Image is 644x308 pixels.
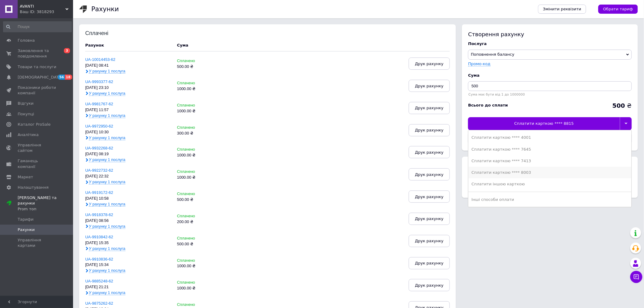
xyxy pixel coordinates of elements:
span: Аналітика [18,132,39,138]
input: Пошук [3,21,72,32]
span: 3 [64,48,70,53]
a: UA-9919172-62 [85,190,113,195]
span: У рахунку 1 послуга [89,268,125,273]
button: Друк рахунку [409,235,450,247]
button: Друк рахунку [409,191,450,203]
span: Друк рахунку [415,84,444,88]
span: [DEMOGRAPHIC_DATA] [18,75,63,80]
span: Змінити реквізити [543,6,581,12]
span: Відгуки [18,101,33,106]
div: Сплачено [177,192,236,196]
button: Друк рахунку [409,146,450,158]
div: Послуга [468,41,632,47]
button: Друк рахунку [409,213,450,225]
div: ₴ [612,103,632,109]
label: Промо-код [468,61,490,66]
span: У рахунку 1 послуга [89,69,125,74]
div: Сплачено [177,303,236,307]
div: Сплачено [177,170,236,174]
span: Показники роботи компанії [18,85,56,96]
div: [DATE] 22:32 [85,174,171,179]
div: Сплачено [177,59,236,63]
a: Змінити реквізити [538,5,586,14]
div: Cума [468,73,632,78]
div: 300.00 ₴ [177,131,236,136]
div: Створення рахунку [468,30,632,38]
div: Сплачено [177,280,236,285]
a: UA-10014453-62 [85,57,115,62]
div: [DATE] 15:34 [85,263,171,267]
div: [DATE] 10:58 [85,196,171,201]
span: Обрати тариф [603,6,633,12]
div: [DATE] 21:21 [85,285,171,289]
a: UA-9910842-62 [85,235,113,239]
button: Друк рахунку [409,58,450,70]
div: [DATE] 11:57 [85,108,171,112]
span: 18 [65,75,72,80]
span: Друк рахунку [415,106,444,110]
a: Обрати тариф [598,5,638,14]
div: Сплатити карткою **** 8003 [471,170,628,175]
button: Чат з покупцем [630,271,642,283]
span: Покупці [18,111,34,117]
div: Сплатити карткою **** 7645 [471,147,628,152]
b: 500 [612,102,625,109]
div: Сплачено [177,81,236,86]
a: UA-9885248-62 [85,279,113,283]
span: Друк рахунку [415,61,444,66]
div: Сплачено [177,214,236,219]
span: Друк рахунку [415,172,444,177]
span: Товари та послуги [18,64,56,70]
div: 1000.00 ₴ [177,109,236,114]
a: UA-9993377-62 [85,79,113,84]
span: У рахунку 1 послуга [89,202,125,207]
span: Друк рахунку [415,194,444,199]
div: [DATE] 08:56 [85,219,171,223]
div: 1000.00 ₴ [177,175,236,180]
span: Головна [18,38,35,43]
span: Поповнення балансу [471,52,514,57]
span: У рахунку 1 послуга [89,157,125,162]
a: UA-9981767-62 [85,102,113,106]
div: [DATE] 08:41 [85,63,171,68]
a: UA-9910836-62 [85,257,113,261]
a: UA-9918378-62 [85,212,113,217]
span: AVANTI [20,4,65,9]
span: Друк рахунку [415,283,444,288]
div: Сума має бути від 1 до 1000000 [468,93,632,96]
button: Друк рахунку [409,279,450,291]
div: 1000.00 ₴ [177,87,236,91]
div: Сплатити карткою **** 7413 [471,158,628,164]
div: Cума [177,43,188,48]
span: Налаштування [18,185,49,190]
div: [DATE] 10:30 [85,130,171,135]
span: Друк рахунку [415,216,444,221]
div: Сплачені [85,30,125,37]
span: У рахунку 1 послуга [89,290,125,295]
div: 500.00 ₴ [177,65,236,69]
span: Друк рахунку [415,239,444,243]
div: 200.00 ₴ [177,220,236,224]
div: Сплатити карткою **** 8815 [468,117,620,130]
button: Друк рахунку [409,102,450,114]
span: Друк рахунку [415,128,444,132]
a: UA-9922732-62 [85,168,113,173]
div: 1000.00 ₴ [177,264,236,268]
span: Гаманець компанії [18,158,56,169]
div: 1000.00 ₴ [177,153,236,158]
div: Інші способи оплати [471,197,628,202]
button: Друк рахунку [409,168,450,180]
span: У рахунку 1 послуга [89,135,125,140]
div: Сплачено [177,147,236,152]
span: Управління картами [18,237,56,248]
span: У рахунку 1 послуга [89,113,125,118]
div: Сплатити карткою **** 4001 [471,135,628,140]
span: 56 [58,75,65,80]
a: UA-9972950-62 [85,124,113,128]
span: Управління сайтом [18,142,56,153]
div: [DATE] 15:35 [85,241,171,245]
span: У рахунку 1 послуга [89,224,125,229]
div: [DATE] 23:10 [85,86,171,90]
div: Сплачено [177,103,236,108]
span: Замовлення та повідомлення [18,48,56,59]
